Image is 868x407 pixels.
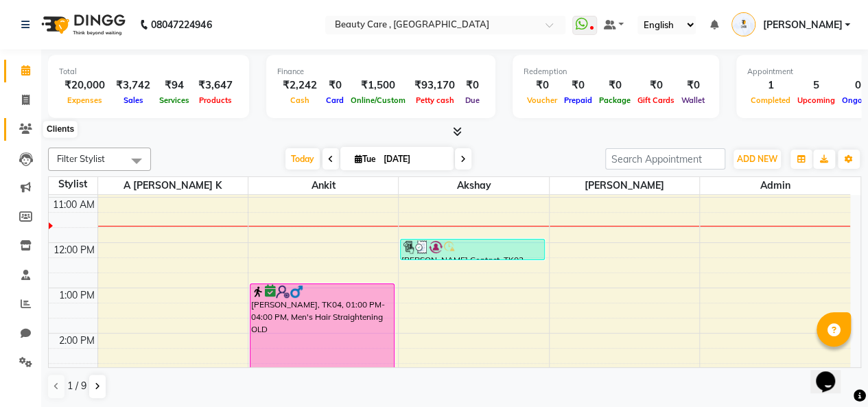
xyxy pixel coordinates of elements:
div: 2:00 PM [56,334,97,348]
div: 12:00 PM [51,243,97,257]
span: Card [322,95,347,105]
span: Filter Stylist [57,153,105,164]
div: ₹0 [678,78,708,93]
div: [PERSON_NAME] Contact, TK02, 12:00 PM-12:30 PM, Hair [401,240,544,259]
span: ADD NEW [737,154,777,164]
span: Ankit [248,177,398,194]
div: Clients [43,121,78,138]
div: Total [59,66,238,78]
div: ₹0 [322,78,347,93]
div: Stylist [49,177,97,191]
button: ADD NEW [734,150,781,169]
div: ₹94 [156,78,193,93]
span: Cash [287,95,313,105]
span: Tue [351,154,379,164]
span: A [PERSON_NAME] K [98,177,248,194]
span: Online/Custom [347,95,409,105]
div: ₹3,647 [193,78,238,93]
span: Completed [747,95,794,105]
input: 2025-09-02 [379,149,448,170]
span: Upcoming [794,95,838,105]
span: Akshay [399,177,548,194]
span: Petty cash [412,95,458,105]
div: 11:00 AM [50,198,97,212]
div: 5 [794,78,838,93]
img: logo [35,5,129,44]
span: Wallet [678,95,708,105]
div: 1:00 PM [56,288,97,303]
span: Voucher [524,95,561,105]
iframe: chat widget [810,352,854,393]
div: ₹0 [634,78,678,93]
span: Expenses [64,95,106,105]
span: [PERSON_NAME] [550,177,699,194]
div: ₹93,170 [409,78,460,93]
span: 1 / 9 [67,379,86,393]
div: 1 [747,78,794,93]
div: ₹3,742 [110,78,156,93]
div: ₹0 [524,78,561,93]
b: 08047224946 [151,5,211,44]
div: Finance [277,66,484,78]
span: [PERSON_NAME] [762,18,842,32]
span: Package [596,95,634,105]
span: Products [196,95,235,105]
input: Search Appointment [605,148,725,170]
div: ₹0 [460,78,484,93]
img: Pranav Kanase [731,12,755,36]
div: ₹0 [596,78,634,93]
span: Services [156,95,193,105]
div: ₹1,500 [347,78,409,93]
div: ₹0 [561,78,596,93]
span: Today [285,148,320,170]
span: Admin [700,177,850,194]
span: Due [462,95,483,105]
div: Redemption [524,66,708,78]
span: Gift Cards [634,95,678,105]
span: Prepaid [561,95,596,105]
div: ₹20,000 [59,78,110,93]
span: Sales [120,95,147,105]
div: ₹2,242 [277,78,322,93]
